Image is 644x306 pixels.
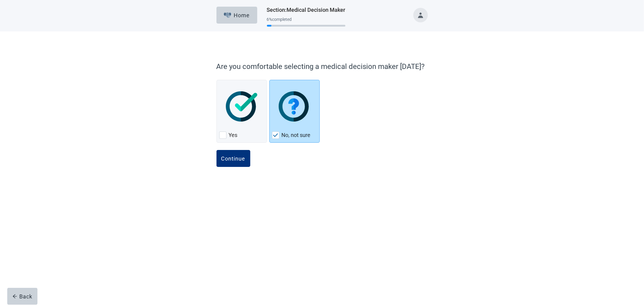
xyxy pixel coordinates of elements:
[12,294,17,299] span: arrow-left
[7,288,37,305] button: arrow-leftBack
[282,132,311,139] label: No, not sure
[267,15,345,29] div: Progress section
[216,61,425,72] p: Are you comfortable selecting a medical decision maker [DATE]?
[216,150,250,167] button: Continue
[267,6,345,14] h1: Section : Medical Decision Maker
[224,12,231,18] img: Elephant
[224,12,250,18] div: Home
[221,155,245,161] div: Continue
[12,293,33,299] div: Back
[229,132,238,139] label: Yes
[216,80,267,143] div: Yes, checkbox, not checked
[269,80,320,143] div: No, not sure, checkbox, checked
[267,17,345,22] div: 6 % completed
[413,8,428,22] button: Toggle account menu
[216,7,257,24] button: ElephantHome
